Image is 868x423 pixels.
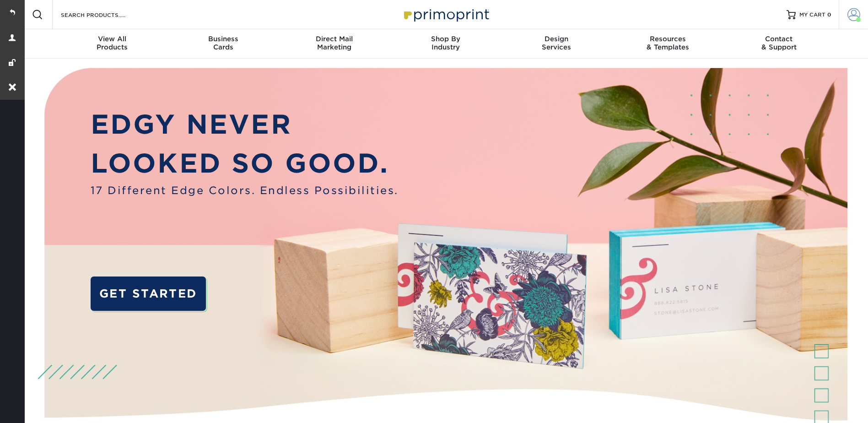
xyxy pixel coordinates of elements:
[60,9,149,20] input: SEARCH PRODUCTS.....
[390,35,501,51] div: Industry
[91,144,399,183] p: LOOKED SO GOOD.
[799,11,825,19] span: MY CART
[501,35,612,51] div: Services
[167,35,279,51] div: Cards
[612,35,723,51] div: & Templates
[57,35,168,43] span: View All
[91,183,399,198] span: 17 Different Edge Colors. Endless Possibilities.
[91,277,206,311] a: GET STARTED
[723,35,835,51] div: & Support
[279,29,390,59] a: Direct MailMarketing
[400,5,491,24] img: Primoprint
[723,35,835,43] span: Contact
[827,11,831,18] span: 0
[723,29,835,59] a: Contact& Support
[390,29,501,59] a: Shop ByIndustry
[501,35,612,43] span: Design
[279,35,390,43] span: Direct Mail
[91,105,399,144] p: EDGY NEVER
[57,35,168,51] div: Products
[612,29,723,59] a: Resources& Templates
[279,35,390,51] div: Marketing
[390,35,501,43] span: Shop By
[57,29,168,59] a: View AllProducts
[167,29,279,59] a: BusinessCards
[501,29,612,59] a: DesignServices
[612,35,723,43] span: Resources
[167,35,279,43] span: Business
